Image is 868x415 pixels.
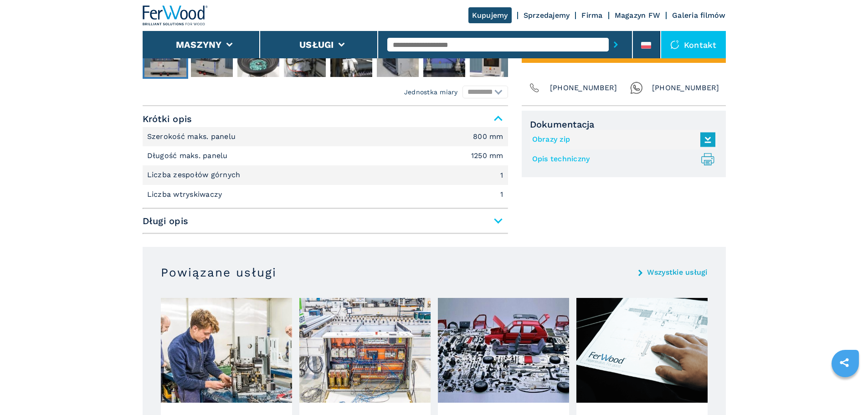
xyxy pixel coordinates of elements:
[143,213,508,229] span: Długi opis
[377,44,419,77] img: a006d9024882360c9c43d425ffa983c5
[237,44,279,77] img: 0b66f363f93d8969e3cf8e38f4d1413a
[609,34,623,55] button: submit-button
[468,7,512,23] a: Kupujemy
[143,42,508,79] nav: Thumbnail Navigation
[423,44,465,77] img: 3c2a8515753f37fe326743b0097dfc49
[652,82,719,94] span: [PHONE_NUMBER]
[524,11,570,20] a: Sprzedajemy
[438,298,569,403] img: image
[161,265,277,280] h3: Powiązane usługi
[471,152,503,159] em: 1250 mm
[189,42,235,79] button: Go to Slide 2
[299,39,334,50] button: Usługi
[550,82,617,94] span: [PHONE_NUMBER]
[473,133,503,140] em: 800 mm
[299,298,431,403] img: image
[191,44,233,77] img: 341aba405fe955e5548811786035ed28
[672,11,726,20] a: Galeria filmów
[143,127,508,205] div: Krótki opis
[161,298,292,403] img: image
[143,42,188,79] button: Go to Slide 1
[404,87,458,97] em: Jednostka miary
[236,42,281,79] button: Go to Slide 3
[329,42,374,79] button: Go to Slide 5
[500,172,503,179] em: 1
[833,351,856,374] a: sharethis
[468,42,514,79] button: Go to Slide 8
[147,132,238,142] p: Szerokość maks. panelu
[144,44,186,77] img: 0e7db7b15b8a9d439d20b98e9f5570ca
[147,151,230,161] p: Długość maks. panelu
[647,269,708,276] a: Wszystkie usługi
[375,42,421,79] button: Go to Slide 6
[532,152,711,167] a: Opis techniczny
[530,119,718,130] span: Dokumentacja
[282,42,328,79] button: Go to Slide 4
[143,111,508,127] span: Krótki opis
[615,11,661,20] a: Magazyn FW
[147,190,225,200] p: Liczba wtryskiwaczy
[581,11,602,20] a: Firma
[661,31,726,58] div: Kontakt
[500,191,503,198] em: 1
[421,42,467,79] button: Go to Slide 7
[143,5,208,26] img: Ferwood
[528,82,541,94] img: Phone
[176,39,222,50] button: Maszyny
[630,82,643,94] img: Whatsapp
[147,170,243,180] p: Liczba zespołów górnych
[284,44,326,77] img: 9a70bd3fcfda868b047bd12051123885
[330,44,372,77] img: c7e0b81a9b48a6d7d439c4622e406668
[829,374,861,408] iframe: Chat
[470,44,512,77] img: 67c191af7b0590b2e1e90a661c7f5be3
[670,40,679,49] img: Kontakt
[576,298,708,403] img: image
[532,132,711,147] a: Obrazy zip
